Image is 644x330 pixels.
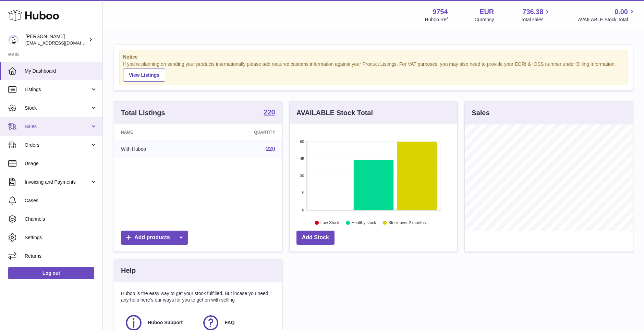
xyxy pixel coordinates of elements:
[475,16,494,23] div: Currency
[121,266,136,275] h3: Help
[615,7,628,16] span: 0.00
[25,253,97,259] span: Returns
[25,123,90,130] span: Sales
[264,109,275,115] strong: 220
[25,68,97,74] span: My Dashboard
[25,197,97,204] span: Cases
[225,319,235,326] span: FAQ
[8,267,94,279] a: Log out
[25,216,97,222] span: Channels
[578,7,636,23] a: 0.00 AVAILABLE Stock Total
[296,231,335,245] a: Add Stock
[300,157,304,161] text: 45
[25,234,97,241] span: Settings
[203,124,282,140] th: Quantity
[521,16,551,23] span: Total sales
[300,174,304,178] text: 30
[425,16,448,23] div: Huboo Ref
[479,7,494,16] strong: EUR
[522,7,543,16] span: 736.38
[8,35,19,45] img: info@fieldsluxury.london
[121,290,275,303] p: Huboo is the easy way to get your stock fulfilled. But incase you need any help here's our ways f...
[25,40,101,46] span: [EMAIL_ADDRESS][DOMAIN_NAME]
[433,7,448,16] strong: 9754
[114,124,203,140] th: Name
[302,208,304,212] text: 0
[121,231,188,245] a: Add products
[25,160,97,167] span: Usage
[264,109,275,117] a: 220
[388,220,426,225] text: Stock over 2 months
[25,105,90,111] span: Stock
[123,54,624,60] strong: Notice
[320,220,340,225] text: Low Stock
[578,16,636,23] span: AVAILABLE Stock Total
[300,139,304,144] text: 60
[25,179,90,185] span: Invoicing and Payments
[25,33,87,46] div: [PERSON_NAME]
[25,86,90,93] span: Listings
[121,108,165,118] h3: Total Listings
[266,146,275,152] a: 220
[472,108,489,118] h3: Sales
[521,7,551,23] a: 736.38 Total sales
[148,319,183,326] span: Huboo Support
[25,142,90,148] span: Orders
[123,61,624,82] div: If you're planning on sending your products internationally please add required customs informati...
[300,191,304,195] text: 15
[123,69,165,82] a: View Listings
[351,220,376,225] text: Healthy stock
[296,108,373,118] h3: AVAILABLE Stock Total
[114,140,203,158] td: With Huboo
